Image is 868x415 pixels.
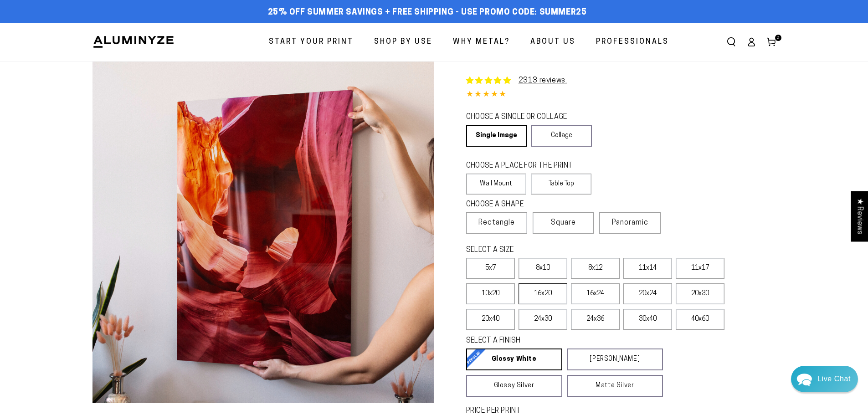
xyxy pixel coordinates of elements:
[466,200,585,210] legend: CHOOSE A SHAPE
[571,258,620,279] label: 8x12
[519,309,567,330] label: 24x30
[596,36,669,49] span: Professionals
[466,283,515,304] label: 10x20
[721,32,741,52] summary: Search our site
[466,336,641,346] legend: SELECT A FINISH
[466,125,527,147] a: Single Image
[851,191,868,241] div: Click to open Judge.me floating reviews tab
[466,245,648,256] legend: SELECT A SIZE
[269,36,354,49] span: Start Your Print
[791,366,858,392] div: Chat widget toggle
[551,217,576,228] span: Square
[567,348,663,370] a: [PERSON_NAME]
[446,30,517,54] a: Why Metal?
[817,366,851,392] div: Contact Us Directly
[466,161,583,171] legend: CHOOSE A PLACE FOR THE PRINT
[466,88,776,102] div: 4.85 out of 5.0 stars
[466,348,562,370] a: Glossy White
[268,8,587,18] span: 25% off Summer Savings + Free Shipping - Use Promo Code: SUMMER25
[571,283,620,304] label: 16x24
[374,36,432,49] span: Shop By Use
[531,125,592,147] a: Collage
[589,30,676,54] a: Professionals
[466,174,527,195] label: Wall Mount
[466,258,515,279] label: 5x7
[676,283,724,304] label: 20x30
[262,30,360,54] a: Start Your Print
[567,375,663,397] a: Matte Silver
[466,112,584,123] legend: CHOOSE A SINGLE OR COLLAGE
[676,258,724,279] label: 11x17
[367,30,439,54] a: Shop By Use
[612,219,648,226] span: Panoramic
[519,77,567,84] a: 2313 reviews.
[92,35,175,49] img: Aluminyze
[453,36,510,49] span: Why Metal?
[623,258,672,279] label: 11x14
[623,283,672,304] label: 20x24
[478,217,515,228] span: Rectangle
[519,283,567,304] label: 16x20
[531,174,591,195] label: Table Top
[676,309,724,330] label: 40x60
[524,30,582,54] a: About Us
[530,36,575,49] span: About Us
[571,309,620,330] label: 24x36
[777,35,780,41] span: 2
[466,309,515,330] label: 20x40
[623,309,672,330] label: 30x40
[519,258,567,279] label: 8x10
[466,375,562,397] a: Glossy Silver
